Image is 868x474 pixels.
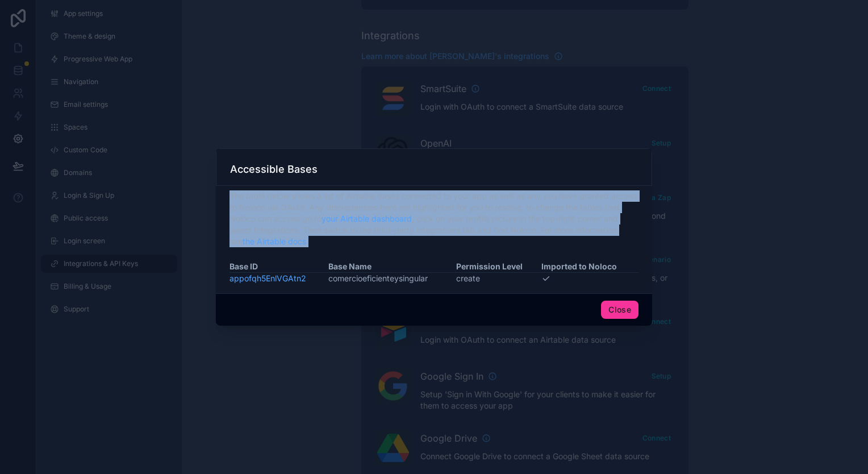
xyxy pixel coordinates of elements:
th: Imported to Noloco [541,261,639,273]
th: Base ID [229,261,328,273]
td: comercioeficienteysingular [328,273,456,285]
span: The table below shows a list of Airtable bases connected to your app as well as any you have gran... [229,190,639,247]
a: your Airtable dashboard [322,214,412,223]
td: create [456,273,541,285]
h3: Accessible Bases [230,163,318,176]
a: the Airtable docs [243,236,306,246]
a: appofqh5EnlVGAtn2 [229,273,306,283]
th: Base Name [328,261,456,273]
th: Permission Level [456,261,541,273]
button: Close [601,301,639,319]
